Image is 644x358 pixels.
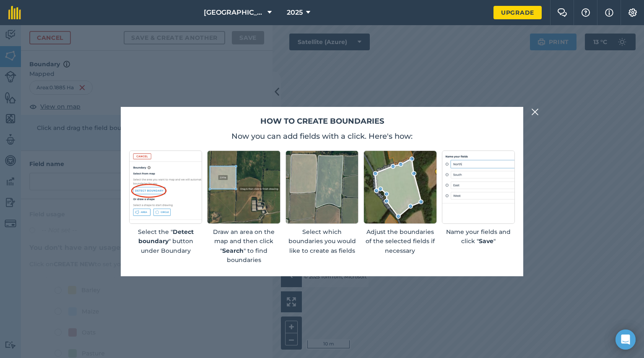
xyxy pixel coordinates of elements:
img: Screenshot of an editable boundary [364,150,436,223]
p: Select which boundaries you would like to create as fields [286,227,358,255]
img: Two speech bubbles overlapping with the left bubble in the forefront [557,8,567,17]
img: placeholder [442,150,515,223]
img: svg+xml;base64,PHN2ZyB4bWxucz0iaHR0cDovL3d3dy53My5vcmcvMjAwMC9zdmciIHdpZHRoPSIxNyIgaGVpZ2h0PSIxNy... [605,8,613,18]
img: A cog icon [628,8,638,17]
img: A question mark icon [581,8,591,17]
img: fieldmargin Logo [8,6,21,19]
strong: Save [479,237,493,245]
p: Name your fields and click " " [442,227,515,246]
a: Upgrade [493,6,542,19]
p: Draw an area on the map and then click " " to find boundaries [207,227,280,265]
img: Screenshot of an rectangular area drawn on a map [207,150,280,223]
div: Open Intercom Messenger [615,329,636,350]
img: Screenshot of selected fields [286,150,358,223]
span: [GEOGRAPHIC_DATA] [204,8,264,18]
span: 2025 [287,8,303,18]
p: Now you can add fields with a click. Here's how: [129,130,515,142]
img: svg+xml;base64,PHN2ZyB4bWxucz0iaHR0cDovL3d3dy53My5vcmcvMjAwMC9zdmciIHdpZHRoPSIyMiIgaGVpZ2h0PSIzMC... [531,107,539,117]
h2: How to create boundaries [129,115,515,127]
img: Screenshot of detect boundary button [129,150,202,223]
strong: Search [222,247,244,254]
p: Adjust the boundaries of the selected fields if necessary [364,227,436,255]
p: Select the " " button under Boundary [129,227,202,255]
